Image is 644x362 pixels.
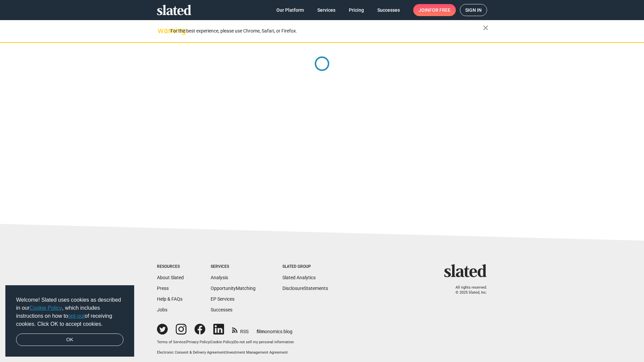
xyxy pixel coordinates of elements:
[68,313,85,319] a: opt-out
[30,305,62,311] a: Cookie Policy
[5,285,134,357] div: cookieconsent
[312,4,341,16] a: Services
[276,4,304,16] span: Our Platform
[157,340,185,344] a: Terms of Service
[317,4,335,16] span: Services
[186,340,210,344] a: Privacy Policy
[211,264,256,269] div: Services
[157,264,184,269] div: Resources
[158,26,166,35] mat-icon: warning
[225,350,226,355] span: |
[170,26,483,36] div: For the best experience, please use Chrome, Safari, or Firefox.
[413,4,456,16] a: Joinfor free
[257,323,292,335] a: filmonomics blog
[349,4,364,16] span: Pricing
[185,340,186,344] span: |
[211,286,256,291] a: OpportunityMatching
[16,296,123,328] span: Welcome! Slated uses cookies as described in our , which includes instructions on how to of recei...
[257,329,265,334] span: film
[419,4,450,16] span: Join
[233,340,234,344] span: |
[234,340,294,345] button: Do not sell my personal information
[377,4,400,16] span: Successes
[226,350,288,355] a: Investment Management Agreement
[282,275,316,280] a: Slated Analytics
[460,4,487,16] a: Sign in
[343,4,369,16] a: Pricing
[157,307,167,312] a: Jobs
[282,264,328,269] div: Slated Group
[157,350,225,355] a: Electronic Consent & Delivery Agreement
[210,340,211,344] span: |
[157,275,184,280] a: About Slated
[282,286,328,291] a: DisclosureStatements
[271,4,309,16] a: Our Platform
[211,307,232,312] a: Successes
[232,324,249,335] a: RSS
[16,334,123,346] a: dismiss cookie message
[372,4,405,16] a: Successes
[157,296,182,302] a: Help & FAQs
[482,24,490,32] mat-icon: close
[448,285,487,295] p: All rights reserved. © 2025 Slated, Inc.
[429,4,450,16] span: for free
[211,296,234,302] a: EP Services
[157,286,169,291] a: Press
[465,4,482,16] span: Sign in
[211,275,228,280] a: Analysis
[211,340,233,344] a: Cookie Policy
